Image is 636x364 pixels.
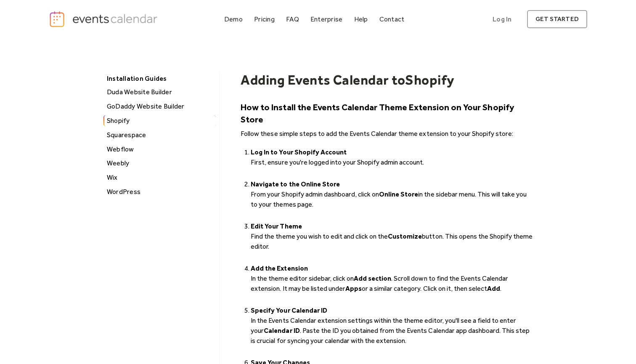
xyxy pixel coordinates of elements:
[221,13,246,25] a: Demo
[241,102,514,125] strong: How to Install the Events Calendar Theme Extension on Your Shopify Store
[103,172,216,183] a: Wix
[527,10,587,28] a: get started
[345,284,362,292] strong: Apps
[354,17,368,21] div: Help
[104,144,216,155] div: Webflow
[251,148,347,156] strong: Log In to Your Shopify Account ‍
[251,222,302,230] strong: Edit Your Theme
[241,129,533,139] p: Follow these simple steps to add the Events Calendar theme extension to your Shopify store:
[379,190,418,198] strong: Online Store
[351,13,371,25] a: Help
[104,115,216,126] div: Shopify
[251,306,533,356] li: ‍ In the Events Calendar extension settings within the theme editor, you'll see a field to enter ...
[388,232,422,240] strong: Customize
[104,87,216,98] div: Duda Website Builder
[49,11,160,28] a: home
[254,17,275,21] div: Pricing
[251,179,533,220] li: From your Shopify admin dashboard, click on in the sidebar menu. This will take you to your theme...
[251,180,340,188] strong: Navigate to the Online Store ‍
[264,327,299,335] strong: Calendar ID
[484,10,520,28] a: Log In
[103,130,216,141] a: Squarespace
[104,172,216,183] div: Wix
[104,158,216,169] div: Weebly
[224,17,243,21] div: Demo
[103,72,215,85] div: Installation Guides
[487,284,500,292] strong: Add
[251,263,533,304] li: ‍ In the theme editor sidebar, click on . Scroll down to find the Events Calendar extension. It m...
[104,186,216,197] div: WordPress
[251,147,533,178] li: First, ensure you're logged into your Shopify admin account. ‍
[283,13,302,25] a: FAQ
[103,158,216,169] a: Weebly
[251,13,278,25] a: Pricing
[104,101,216,112] div: GoDaddy Website Builder
[103,115,216,126] a: Shopify
[104,130,216,141] div: Squarespace
[103,87,216,98] a: Duda Website Builder
[376,13,408,25] a: Contact
[286,17,299,21] div: FAQ
[251,221,533,262] li: Find the theme you wish to edit and click on the button. This opens the Shopify theme editor. ‍
[379,17,405,21] div: Contact
[103,186,216,197] a: WordPress
[251,306,327,314] strong: Specify Your Calendar ID
[103,144,216,155] a: Webflow
[251,264,307,272] strong: Add the Extension
[354,274,391,282] strong: Add section
[405,72,454,88] h1: Shopify
[241,72,405,88] h1: Adding Events Calendar to
[103,101,216,112] a: GoDaddy Website Builder
[307,13,346,25] a: Enterprise
[310,17,342,21] div: Enterprise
